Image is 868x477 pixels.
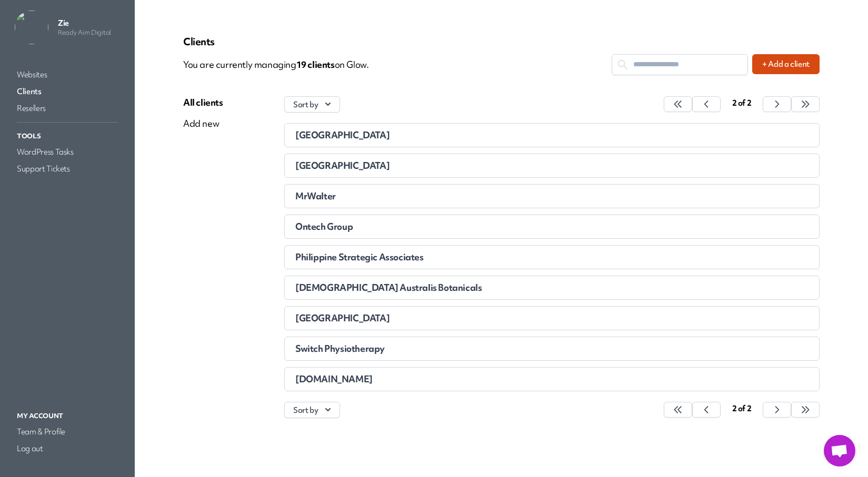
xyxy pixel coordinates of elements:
span: Switch Physiotherapy [295,343,385,354]
a: [GEOGRAPHIC_DATA] [284,306,820,330]
p: My Account [15,409,120,422]
a: Team & Profile [15,424,120,439]
a: Support Tickets [15,161,120,176]
span: [DEMOGRAPHIC_DATA] Australis Botanicals [295,282,482,293]
a: [DOMAIN_NAME] [284,367,820,391]
span: s [331,59,335,70]
a: Open chat [824,435,855,466]
p: Zie [58,18,111,28]
a: Switch Physiotherapy [284,337,820,361]
span: Philippine Strategic Associates [295,251,424,263]
a: Philippine Strategic Associates [284,245,820,269]
p: Ready Aim Digital [58,28,111,37]
a: Clients [15,84,120,99]
p: Tools [15,129,120,143]
a: Websites [15,67,120,82]
span: [GEOGRAPHIC_DATA] [295,312,390,324]
button: Sort by [284,402,340,418]
p: Clients [183,35,820,48]
button: + Add a client [752,54,820,74]
span: 2 of 2 [732,98,752,108]
a: [GEOGRAPHIC_DATA] [284,154,820,178]
a: [GEOGRAPHIC_DATA] [284,123,820,147]
a: WordPress Tasks [15,145,120,159]
div: All clients [183,96,223,109]
span: Ontech Group [295,221,353,232]
p: You are currently managing on Glow. [183,54,612,75]
a: [DEMOGRAPHIC_DATA] Australis Botanicals [284,276,820,300]
a: Ontech Group [284,215,820,239]
span: [GEOGRAPHIC_DATA] [295,129,390,141]
span: MrWalter [295,190,336,202]
div: Add new [183,117,223,130]
span: [DOMAIN_NAME] [295,373,373,385]
button: Sort by [284,96,340,113]
span: 19 client [296,59,335,70]
span: [GEOGRAPHIC_DATA] [295,160,390,171]
a: Resellers [15,101,120,116]
a: MrWalter [284,184,820,208]
span: 2 of 2 [732,403,752,413]
a: Log out [15,441,120,456]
